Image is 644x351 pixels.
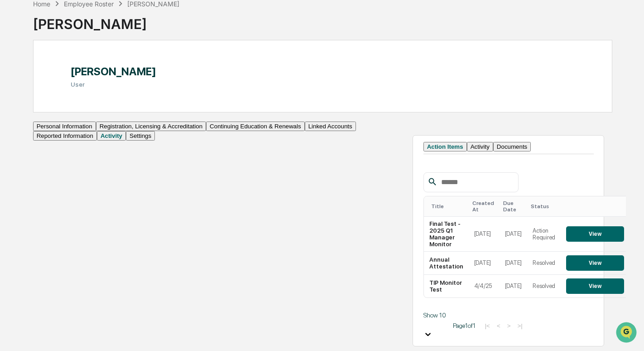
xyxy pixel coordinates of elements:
[33,122,96,131] button: Personal Information
[500,217,527,252] td: [DATE]
[493,142,531,151] button: Documents
[469,275,500,297] td: 4/4/25
[423,142,594,151] div: secondary tabs example
[482,322,493,330] button: |<
[33,9,180,32] div: [PERSON_NAME]
[18,114,58,123] span: Preclearance
[5,111,62,127] a: 🖐️Preclearance
[62,111,116,127] a: 🗄️Attestations
[531,203,557,210] div: Toggle SortBy
[568,203,626,210] div: Toggle SortBy
[527,217,561,252] td: Action Required
[500,252,527,275] td: [DATE]
[90,154,110,161] span: Pylon
[469,217,500,252] td: [DATE]
[18,132,57,141] span: Data Lookup
[500,275,527,297] td: [DATE]
[494,322,503,330] button: <
[424,275,469,297] td: TIP Monitor Test
[154,72,165,83] button: Start new chat
[9,115,16,122] div: 🖐️
[206,122,305,131] button: Continuing Education & Renewals
[431,203,465,210] div: Toggle SortBy
[423,312,446,319] div: Show 10
[64,153,110,161] a: Powered byPylon
[9,132,16,140] div: 🔎
[615,321,639,346] iframe: Open customer support
[31,69,149,78] div: Start new chat
[424,252,469,275] td: Annual Attestation
[71,65,156,78] h1: [PERSON_NAME]
[503,200,524,213] div: Toggle SortBy
[527,275,561,297] td: Resolved
[9,69,25,86] img: 1746055101610-c473b297-6a78-478c-a979-82029cc54cd1
[472,200,496,213] div: Toggle SortBy
[505,322,514,330] button: >
[566,255,624,271] button: View
[424,217,469,252] td: Final Test - 2025 Q1 Manager Monitor
[467,142,493,151] button: Activity
[33,122,387,141] div: secondary tabs example
[566,230,624,237] a: View
[5,128,61,144] a: 🔎Data Lookup
[566,259,624,266] a: View
[453,322,476,329] span: Page 1 of 1
[566,278,624,294] button: View
[75,114,112,123] span: Attestations
[66,115,73,122] div: 🗄️
[71,81,156,88] h3: User
[33,131,97,141] button: Reported Information
[566,283,624,289] a: View
[514,322,525,330] button: >|
[9,19,165,34] p: How can we help?
[469,252,500,275] td: [DATE]
[24,41,149,51] input: Clear
[305,122,356,131] button: Linked Accounts
[97,131,126,141] button: Activity
[31,78,115,86] div: We're available if you need us!
[566,226,624,242] button: View
[126,131,155,141] button: Settings
[423,142,467,151] button: Action Items
[527,252,561,275] td: Resolved
[96,122,206,131] button: Registration, Licensing & Accreditation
